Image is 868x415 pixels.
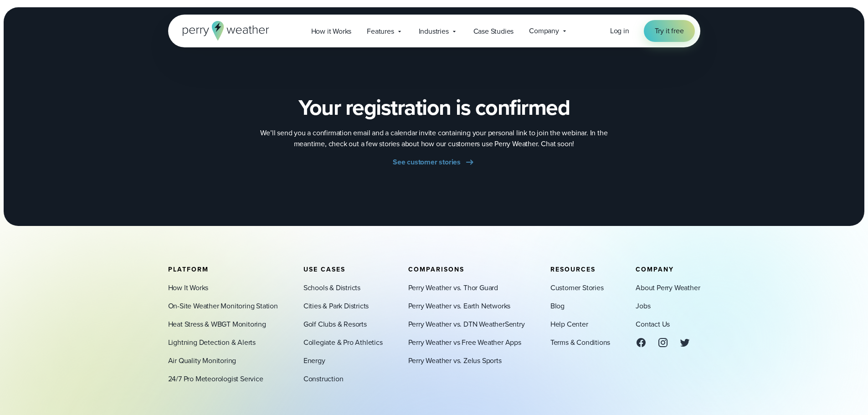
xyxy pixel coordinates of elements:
a: Golf Clubs & Resorts [303,319,367,330]
h2: Your registration is confirmed [298,95,570,120]
span: Comparisons [408,265,464,274]
a: Perry Weather vs. DTN WeatherSentry [408,319,525,330]
a: Construction [303,374,344,384]
a: Jobs [636,301,650,312]
span: How it Works [311,26,352,37]
a: 24/7 Pro Meteorologist Service [168,374,263,384]
a: Perry Weather vs. Earth Networks [408,301,511,312]
a: Log in [610,26,629,36]
a: See customer stories [393,157,475,168]
span: Case Studies [473,26,514,37]
a: How It Works [168,282,209,293]
a: Energy [303,355,325,366]
a: Air Quality Monitoring [168,355,236,366]
a: On-Site Weather Monitoring Station [168,301,278,312]
a: Perry Weather vs. Zelus Sports [408,355,502,366]
a: Perry Weather vs Free Weather Apps [408,337,521,348]
span: Company [529,26,559,36]
span: Platform [168,265,209,274]
a: Blog [550,301,565,312]
a: Schools & Districts [303,282,360,293]
a: How it Works [303,22,360,41]
span: See customer stories [393,157,461,168]
a: Collegiate & Pro Athletics [303,337,383,348]
p: We’ll send you a confirmation email and a calendar invite containing your personal link to join t... [252,128,616,149]
a: Heat Stress & WBGT Monitoring [168,319,266,330]
span: Resources [550,265,596,274]
a: Cities & Park Districts [303,301,369,312]
a: Lightning Detection & Alerts [168,337,256,348]
a: About Perry Weather [636,282,700,293]
a: Perry Weather vs. Thor Guard [408,282,498,293]
a: Contact Us [636,319,670,330]
a: Case Studies [466,22,522,41]
a: Try it free [644,20,695,42]
a: Terms & Conditions [550,337,610,348]
span: Try it free [655,26,684,36]
a: Help Center [550,319,588,330]
span: Features [367,26,394,37]
span: Industries [419,26,449,37]
span: Use Cases [303,265,345,274]
span: Company [636,265,674,274]
a: Customer Stories [550,282,604,293]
